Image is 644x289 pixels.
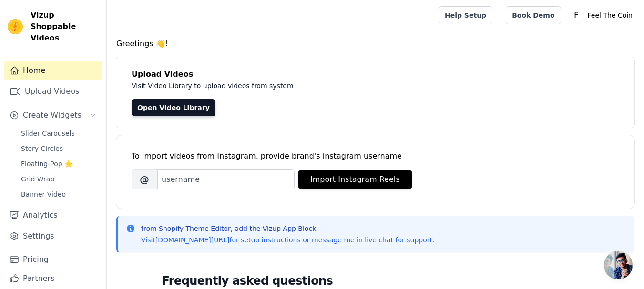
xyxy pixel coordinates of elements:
a: Story Circles [15,142,102,155]
button: Create Widgets [4,106,102,125]
a: Analytics [4,206,102,225]
a: Open Video Library [132,99,215,116]
a: Grid Wrap [15,172,102,186]
span: Story Circles [21,144,63,153]
a: Settings [4,227,102,246]
button: Import Instagram Reels [298,170,412,189]
a: Home [4,61,102,80]
div: Open chat [604,251,633,279]
p: Visit for setup instructions or message me in live chat for support. [141,235,434,245]
a: Banner Video [15,188,102,201]
span: Vizup Shoppable Videos [31,10,99,44]
span: @ [132,169,157,189]
span: Create Widgets [23,110,82,121]
p: Feel The Coin [584,7,636,24]
span: Floating-Pop ⭐ [21,159,72,169]
h4: Upload Videos [132,69,619,80]
a: Upload Videos [4,82,102,101]
span: Grid Wrap [21,174,54,184]
button: F Feel The Coin [569,7,636,24]
input: username [157,169,295,189]
text: F [574,10,579,20]
h4: Greetings 👋! [116,38,634,50]
p: Visit Video Library to upload videos from system [132,80,559,91]
a: Book Demo [506,6,561,24]
a: Floating-Pop ⭐ [15,157,102,170]
div: To import videos from Instagram, provide brand's instagram username [132,150,619,162]
a: [DOMAIN_NAME][URL] [155,236,230,244]
a: Partners [4,269,102,288]
a: Slider Carousels [15,127,102,140]
a: Pricing [4,250,102,269]
span: Slider Carousels [21,129,75,138]
img: Vizup [8,19,23,34]
a: Help Setup [439,6,492,24]
span: Banner Video [21,189,66,199]
p: from Shopify Theme Editor, add the Vizup App Block [141,224,434,233]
